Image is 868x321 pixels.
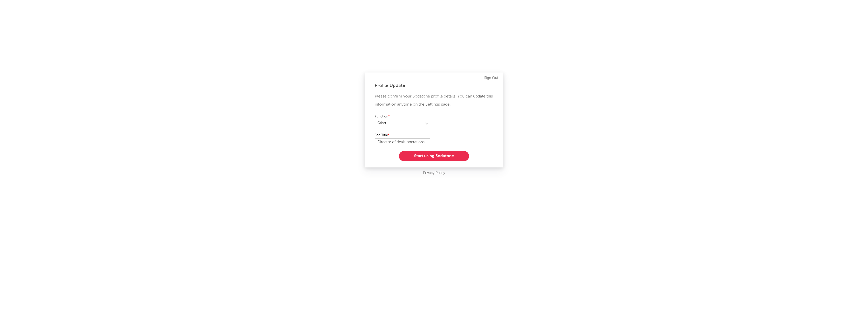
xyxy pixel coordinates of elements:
[375,132,430,138] label: Job Title
[399,151,469,161] button: Start using Sodatone
[375,114,430,120] label: Function
[484,75,498,81] a: Sign Out
[375,92,493,109] p: Please confirm your Sodatone profile details. You can update this information anytime on the Sett...
[375,83,493,89] div: Profile Update
[423,170,445,176] a: Privacy Policy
